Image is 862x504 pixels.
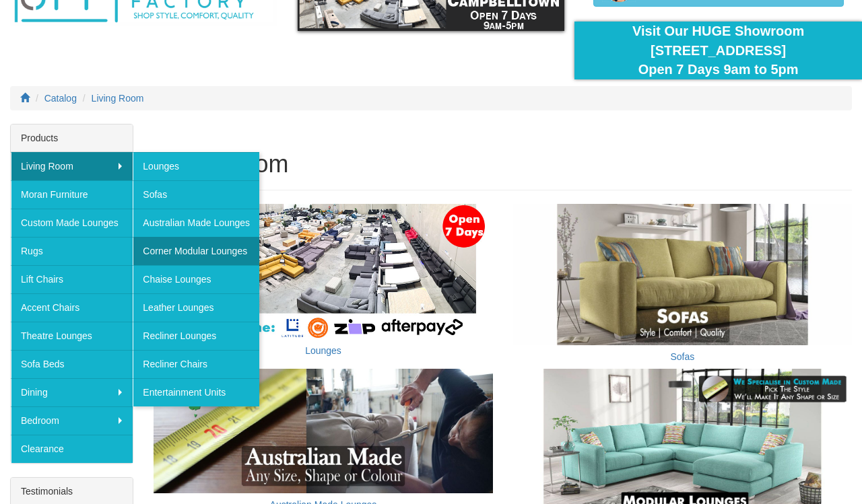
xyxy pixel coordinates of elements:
a: Recliner Lounges [133,322,259,350]
a: Living Room [92,93,144,104]
a: Living Room [11,152,133,180]
a: Chaise Lounges [133,265,259,293]
a: Corner Modular Lounges [133,237,259,265]
a: Lift Chairs [11,265,133,293]
a: Theatre Lounges [11,322,133,350]
a: Sofas [670,351,694,362]
h1: Living Room [154,151,852,178]
a: Dining [11,378,133,406]
div: Visit Our HUGE Showroom [STREET_ADDRESS] Open 7 Days 9am to 5pm [585,22,852,79]
a: Clearance [11,435,133,463]
a: Custom Made Lounges [11,209,133,237]
a: Accent Chairs [11,293,133,322]
a: Recliner Chairs [133,350,259,378]
a: Bedroom [11,406,133,435]
img: Australian Made Lounges [154,369,492,493]
a: Lounges [305,345,341,356]
img: Lounges [154,204,492,338]
a: Sofas [133,180,259,209]
div: Products [11,124,133,152]
a: Catalog [44,93,77,104]
a: Sofa Beds [11,350,133,378]
a: Leather Lounges [133,293,259,322]
a: Lounges [133,152,259,180]
a: Entertainment Units [133,378,259,406]
a: Moran Furniture [11,180,133,209]
a: Australian Made Lounges [133,209,259,237]
img: Sofas [513,204,852,345]
a: Rugs [11,237,133,265]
